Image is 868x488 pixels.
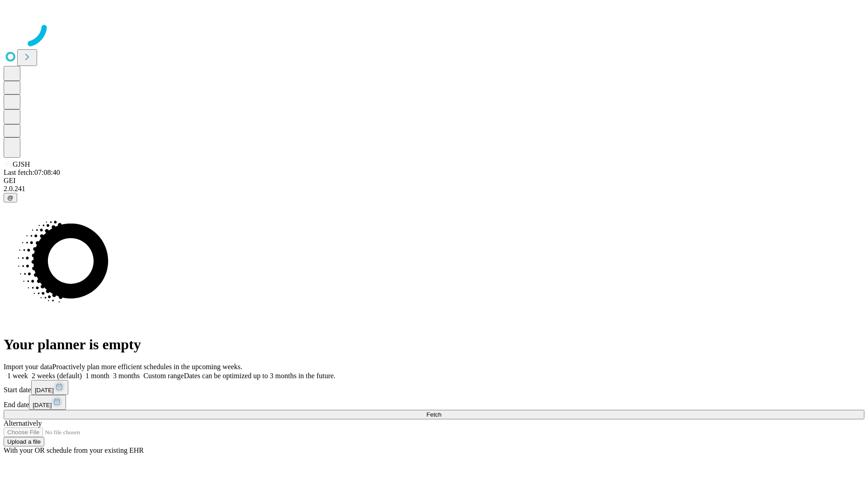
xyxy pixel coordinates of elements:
[85,372,109,380] span: 1 month
[113,372,140,380] span: 3 months
[4,395,864,410] div: End date
[4,410,864,419] button: Fetch
[4,193,17,202] button: @
[143,372,184,380] span: Custom range
[4,437,44,446] button: Upload a file
[32,372,82,380] span: 2 weeks (default)
[4,446,144,454] span: With your OR schedule from your existing EHR
[4,380,864,395] div: Start date
[4,363,52,371] span: Import your data
[426,411,441,418] span: Fetch
[35,387,54,394] span: [DATE]
[7,194,14,201] span: @
[13,160,30,168] span: GJSH
[33,402,52,408] span: [DATE]
[4,185,864,193] div: 2.0.241
[4,419,42,427] span: Alternatively
[29,395,66,410] button: [DATE]
[4,336,864,353] h1: Your planner is empty
[184,372,335,380] span: Dates can be optimized up to 3 months in the future.
[4,169,60,176] span: Last fetch: 07:08:40
[4,177,864,185] div: GEI
[7,372,28,380] span: 1 week
[52,363,242,371] span: Proactively plan more efficient schedules in the upcoming weeks.
[31,380,68,395] button: [DATE]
